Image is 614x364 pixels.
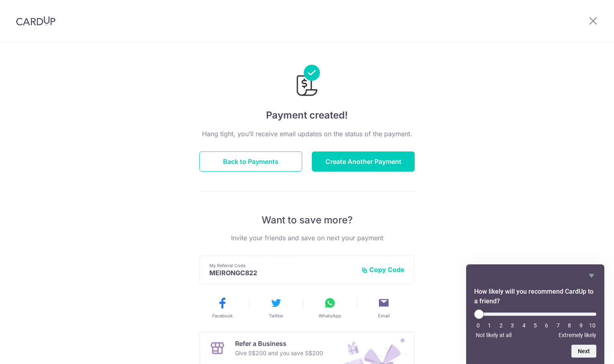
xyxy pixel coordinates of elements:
li: 9 [577,322,585,329]
li: 0 [474,322,482,329]
button: Hide survey [587,271,596,280]
li: 4 [520,322,528,329]
p: MEIRONGC822 [209,269,355,277]
li: 1 [485,322,493,329]
span: Not likely at all [476,332,512,338]
img: Payments [294,65,320,98]
p: My Referral Code [209,262,355,269]
p: Give S$200 and you save S$200 [235,348,323,358]
button: Next question [571,345,596,358]
p: Hang tight, you’ll receive email updates on the status of the payment. [199,129,415,139]
p: Refer a Business [235,339,323,348]
span: Extremely likely [559,332,596,338]
button: Back to Payments [199,151,302,172]
span: WhatsApp [319,313,341,319]
img: CardUp [16,16,55,26]
li: 8 [565,322,573,329]
span: Email [378,313,390,319]
h4: Payment created! [199,108,415,123]
button: Twitter [252,297,300,319]
p: Want to save more? [199,214,415,227]
span: Twitter [269,313,283,319]
li: 2 [497,322,505,329]
h2: How likely will you recommend CardUp to a friend? Select an option from 0 to 10, with 0 being Not... [474,287,596,306]
li: 3 [508,322,516,329]
button: Email [360,297,407,319]
div: How likely will you recommend CardUp to a friend? Select an option from 0 to 10, with 0 being Not... [474,309,596,338]
li: 10 [588,322,596,329]
p: Invite your friends and save on next your payment [199,233,415,243]
button: Create Another Payment [312,151,415,172]
button: Facebook [199,297,246,319]
li: 6 [542,322,551,329]
button: WhatsApp [306,297,354,319]
button: Copy Code [361,266,405,274]
span: Facebook [212,313,233,319]
div: How likely will you recommend CardUp to a friend? Select an option from 0 to 10, with 0 being Not... [474,271,596,358]
li: 5 [531,322,539,329]
li: 7 [554,322,562,329]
